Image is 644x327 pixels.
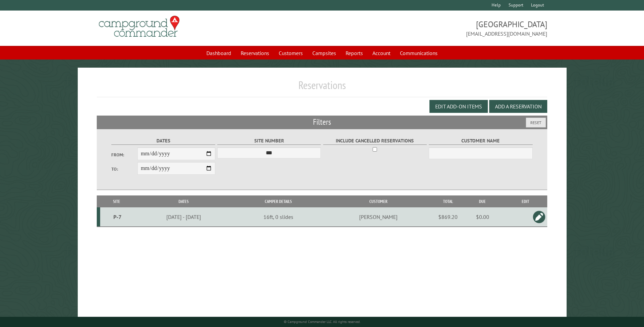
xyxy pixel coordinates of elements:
[504,195,547,207] th: Edit
[202,47,235,59] a: Dashboard
[323,195,434,207] th: Customer
[434,207,461,227] td: $869.20
[97,13,182,40] img: Campground Commander
[429,137,532,145] label: Customer Name
[235,195,323,207] th: Camper Details
[323,137,427,145] label: Include Cancelled Reservations
[97,116,547,128] h2: Filters
[284,320,361,324] small: © Campground Commander LLC. All rights reserved.
[489,100,547,113] button: Add a Reservation
[396,47,442,59] a: Communications
[308,47,340,59] a: Campsites
[368,47,394,59] a: Account
[100,195,133,207] th: Site
[217,137,321,145] label: Site Number
[323,207,434,227] td: [PERSON_NAME]
[103,213,132,220] div: P-7
[235,207,323,227] td: 16ft, 0 slides
[237,47,273,59] a: Reservations
[111,152,137,158] label: From:
[275,47,307,59] a: Customers
[461,207,504,227] td: $0.00
[429,100,488,113] button: Edit Add-on Items
[342,47,367,59] a: Reports
[133,195,234,207] th: Dates
[111,137,215,145] label: Dates
[322,19,547,38] span: [GEOGRAPHIC_DATA] [EMAIL_ADDRESS][DOMAIN_NAME]
[526,118,546,127] button: Reset
[134,213,233,220] div: [DATE] - [DATE]
[461,195,504,207] th: Due
[434,195,461,207] th: Total
[97,79,547,97] h1: Reservations
[111,166,137,172] label: To:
